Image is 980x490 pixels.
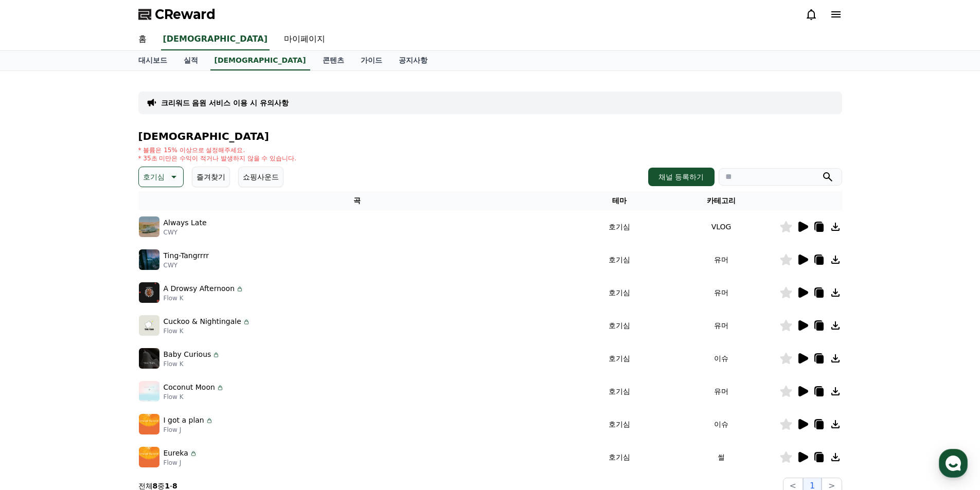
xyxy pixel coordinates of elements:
p: Baby Curious [164,349,211,360]
p: Flow K [164,294,244,302]
a: 공지사항 [390,51,436,70]
td: 이슈 [664,342,779,375]
strong: 1 [165,482,170,490]
img: music [139,249,159,270]
p: Flow K [164,327,251,335]
a: [DEMOGRAPHIC_DATA] [210,51,310,70]
p: 호기심 [143,170,165,184]
td: 유머 [664,243,779,276]
span: CReward [155,6,216,23]
img: music [139,447,159,467]
p: Eureka [164,448,188,459]
td: 호기심 [576,243,664,276]
a: CReward [138,6,216,23]
strong: 8 [153,482,158,490]
th: 곡 [138,191,576,210]
button: 채널 등록하기 [648,168,714,186]
h4: [DEMOGRAPHIC_DATA] [138,131,842,142]
p: Coconut Moon [164,382,215,393]
a: 콘텐츠 [314,51,352,70]
a: 실적 [175,51,206,70]
p: Flow J [164,426,213,434]
td: 호기심 [576,408,664,441]
a: 가이드 [352,51,390,70]
td: 유머 [664,375,779,408]
img: music [139,315,159,336]
th: 테마 [576,191,664,210]
p: Flow K [164,360,221,368]
a: 대시보드 [130,51,175,70]
p: CWY [164,261,209,269]
a: [DEMOGRAPHIC_DATA] [161,29,270,50]
img: music [139,414,159,434]
td: 호기심 [576,342,664,375]
td: VLOG [664,210,779,243]
button: 쇼핑사운드 [238,167,283,187]
img: music [139,348,159,369]
td: 유머 [664,309,779,342]
button: 호기심 [138,167,184,187]
p: CWY [164,228,207,237]
a: 홈 [130,29,155,50]
td: 이슈 [664,408,779,441]
strong: 8 [172,482,177,490]
td: 호기심 [576,309,664,342]
p: A Drowsy Afternoon [164,283,235,294]
td: 썰 [664,441,779,474]
a: 크리워드 음원 서비스 이용 시 유의사항 [161,98,289,108]
p: Flow K [164,393,224,401]
a: 마이페이지 [276,29,333,50]
td: 호기심 [576,441,664,474]
p: Cuckoo & Nightingale [164,316,241,327]
p: * 볼륨은 15% 이상으로 설정해주세요. [138,146,297,154]
td: 호기심 [576,375,664,408]
td: 호기심 [576,210,664,243]
p: I got a plan [164,415,204,426]
th: 카테고리 [664,191,779,210]
img: music [139,216,159,237]
img: music [139,282,159,303]
p: Always Late [164,217,207,228]
img: music [139,381,159,402]
td: 유머 [664,276,779,309]
p: Flow J [164,459,198,467]
p: Ting-Tangrrrr [164,250,209,261]
p: * 35초 미만은 수익이 적거나 발생하지 않을 수 있습니다. [138,154,297,162]
button: 즐겨찾기 [192,167,230,187]
td: 호기심 [576,276,664,309]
